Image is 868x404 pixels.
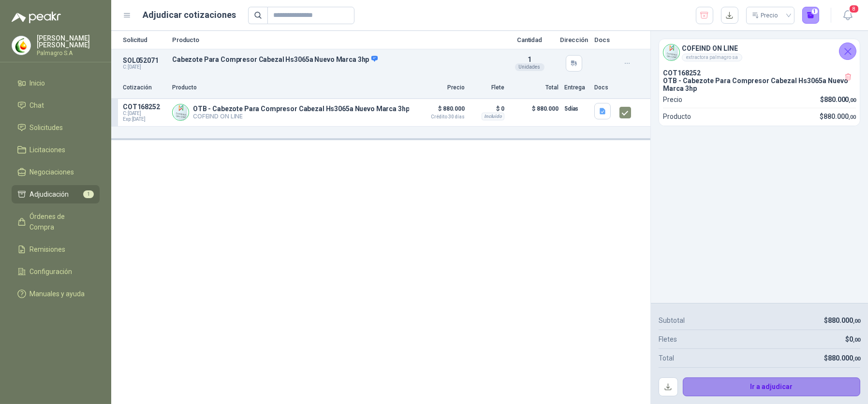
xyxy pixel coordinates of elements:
p: $ [820,111,856,122]
p: $ 0 [471,103,504,115]
p: Cantidad [505,37,554,43]
p: SOL052071 [123,57,166,64]
p: Producto [172,83,411,92]
span: 0 [849,335,860,343]
p: $ [845,334,860,345]
p: $ [821,94,856,105]
span: 1 [83,190,94,198]
div: Unidades [515,63,544,71]
p: Producto [172,37,500,43]
a: Chat [12,96,100,115]
a: Licitaciones [12,141,100,159]
a: Órdenes de Compra [12,207,100,236]
span: ,00 [853,318,860,324]
span: 880.000 [828,317,860,324]
button: Ir a adjudicar [683,377,861,397]
p: Docs [594,37,614,43]
p: OTB - Cabezote Para Compresor Cabezal Hs3065a Nuevo Marca 3hp [663,77,856,92]
p: Precio [663,94,682,105]
span: Licitaciones [30,144,66,155]
span: Negociaciones [30,167,74,177]
span: C: [DATE] [123,111,166,116]
p: $ 880.000 [416,103,465,119]
span: ,00 [849,97,856,103]
button: Cerrar [839,43,856,60]
p: Total [510,83,559,92]
span: 8 [849,4,859,14]
p: Precio [416,83,465,92]
span: Manuales y ayuda [30,289,85,299]
span: 880.000 [824,96,856,103]
span: Remisiones [30,244,66,255]
img: Company Logo [663,44,679,60]
a: Negociaciones [12,163,100,181]
span: 1 [528,56,531,63]
span: Solicitudes [30,122,63,133]
h1: Adjudicar cotizaciones [143,8,236,22]
span: Crédito 30 días [416,115,465,119]
span: ,00 [849,114,856,120]
p: Fletes [659,334,677,345]
a: Inicio [12,74,100,92]
img: Company Logo [12,36,30,55]
p: Total [659,353,674,363]
span: Adjudicación [30,189,69,200]
p: C: [DATE] [123,64,166,70]
span: Inicio [30,78,45,88]
a: Remisiones [12,240,100,259]
p: COT168252 [123,103,166,111]
span: ,00 [853,356,860,362]
span: Chat [30,100,44,111]
p: Solicitud [123,37,166,43]
span: Órdenes de Compra [30,211,90,232]
span: Configuración [30,266,73,277]
p: COFEIND ON LINE [193,113,409,120]
a: Configuración [12,262,100,281]
a: Adjudicación1 [12,185,100,203]
div: Company LogoCOFEIND ON LINEextractora palmagro sa [659,39,860,65]
p: Flete [471,83,504,92]
span: 880.000 [828,354,860,362]
div: extractora palmagro sa [682,54,742,61]
span: ,00 [853,337,860,343]
h4: COFEIND ON LINE [682,43,742,54]
span: Exp: [DATE] [123,116,166,122]
p: COT168252 [663,69,856,77]
a: Manuales y ayuda [12,285,100,303]
p: 5 días [564,103,588,115]
p: OTB - Cabezote Para Compresor Cabezal Hs3065a Nuevo Marca 3hp [193,105,409,113]
p: Producto [663,111,691,122]
div: Incluido [482,113,504,120]
div: Precio [752,8,780,23]
p: Docs [594,83,614,92]
p: Entrega [564,83,588,92]
p: Cotización [123,83,166,92]
p: Dirección [559,37,588,43]
p: Palmagro S.A [37,50,100,56]
p: [PERSON_NAME] [PERSON_NAME] [37,35,100,48]
p: Cabezote Para Compresor Cabezal Hs3065a Nuevo Marca 3hp [172,55,500,64]
button: 1 [802,7,820,24]
img: Company Logo [173,104,189,120]
p: $ [824,353,860,363]
img: Logo peakr [12,12,61,23]
p: Subtotal [659,315,685,326]
p: $ [824,315,860,326]
span: 880.000 [824,113,856,120]
button: 8 [839,7,856,24]
p: $ 880.000 [510,103,559,122]
a: Solicitudes [12,118,100,137]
